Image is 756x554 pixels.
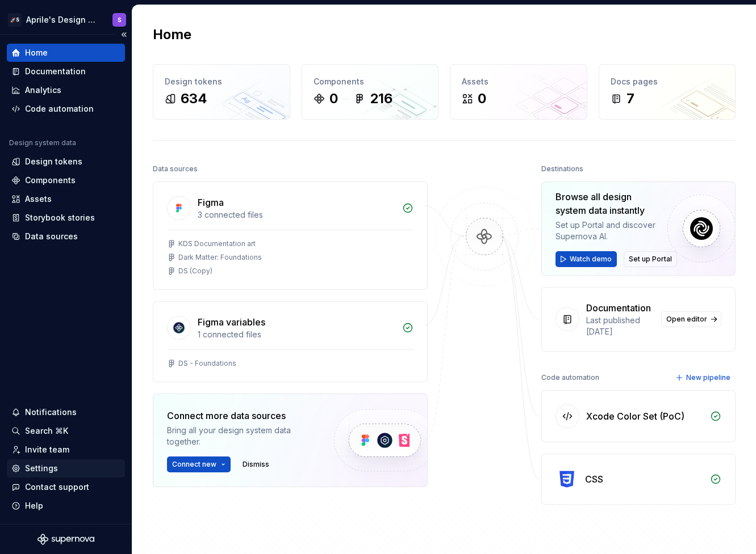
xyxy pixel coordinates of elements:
[165,76,278,87] div: Design tokens
[237,456,274,472] button: Dismiss
[25,47,48,58] div: Home
[370,90,392,108] div: 216
[611,76,724,87] div: Docs pages
[25,103,94,115] div: Code automation
[25,84,61,96] div: Analytics
[26,14,99,26] div: Aprile's Design System
[599,64,736,120] a: Docs pages7
[25,156,82,167] div: Design tokens
[25,481,89,493] div: Contact support
[555,219,658,242] div: Set up Portal and discover Supernova AI.
[153,301,428,382] a: Figma variables1 connected filesDS - Foundations
[7,441,125,459] a: Invite team
[478,90,486,108] div: 0
[7,227,125,246] a: Data sources
[7,403,125,421] button: Notifications
[7,478,125,496] button: Contact support
[7,100,125,118] a: Code automation
[586,315,654,337] div: Last published [DATE]
[25,175,76,186] div: Components
[167,456,231,472] button: Connect new
[450,64,587,120] a: Assets0
[7,209,125,227] a: Storybook stories
[178,359,236,368] div: DS - Foundations
[178,253,262,262] div: Dark Matter: Foundations
[7,62,125,81] a: Documentation
[629,255,672,264] span: Set up Portal
[672,370,736,386] button: New pipeline
[25,212,95,223] div: Storybook stories
[314,76,427,87] div: Components
[555,190,658,217] div: Browse all design system data instantly
[178,267,212,276] div: DS (Copy)
[329,90,338,108] div: 0
[7,190,125,208] a: Assets
[25,407,77,418] div: Notifications
[2,7,130,32] button: 🚀SAprile's Design SystemS
[8,13,22,27] div: 🚀S
[25,193,52,205] div: Assets
[198,209,395,221] div: 3 connected files
[25,444,69,455] div: Invite team
[586,301,651,315] div: Documentation
[302,64,439,120] a: Components0216
[198,315,265,329] div: Figma variables
[25,231,78,242] div: Data sources
[172,460,216,469] span: Connect new
[586,409,684,423] div: Xcode Color Set (PoC)
[7,44,125,62] a: Home
[570,255,612,264] span: Watch demo
[153,181,428,290] a: Figma3 connected filesKDS Documentation artDark Matter: FoundationsDS (Copy)
[541,161,583,177] div: Destinations
[25,500,43,511] div: Help
[198,196,224,209] div: Figma
[626,90,634,108] div: 7
[181,90,207,108] div: 634
[25,425,68,437] div: Search ⌘K
[25,66,86,77] div: Documentation
[116,27,132,43] button: Collapse sidebar
[661,311,721,327] a: Open editor
[153,161,198,177] div: Data sources
[541,370,599,386] div: Code automation
[7,497,125,515] button: Help
[7,171,125,189] a: Components
[585,472,603,486] div: CSS
[153,26,191,44] h2: Home
[666,315,707,324] span: Open editor
[37,534,94,545] svg: Supernova Logo
[7,153,125,171] a: Design tokens
[7,81,125,99] a: Analytics
[9,138,76,147] div: Design system data
[686,373,730,382] span: New pipeline
[7,422,125,440] button: Search ⌘K
[167,409,315,422] div: Connect more data sources
[555,251,617,267] button: Watch demo
[178,239,256,248] div: KDS Documentation art
[118,15,122,24] div: S
[25,463,58,474] div: Settings
[462,76,575,87] div: Assets
[7,459,125,477] a: Settings
[624,251,677,267] button: Set up Portal
[243,460,269,469] span: Dismiss
[153,64,290,120] a: Design tokens634
[167,425,315,447] div: Bring all your design system data together.
[198,329,395,340] div: 1 connected files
